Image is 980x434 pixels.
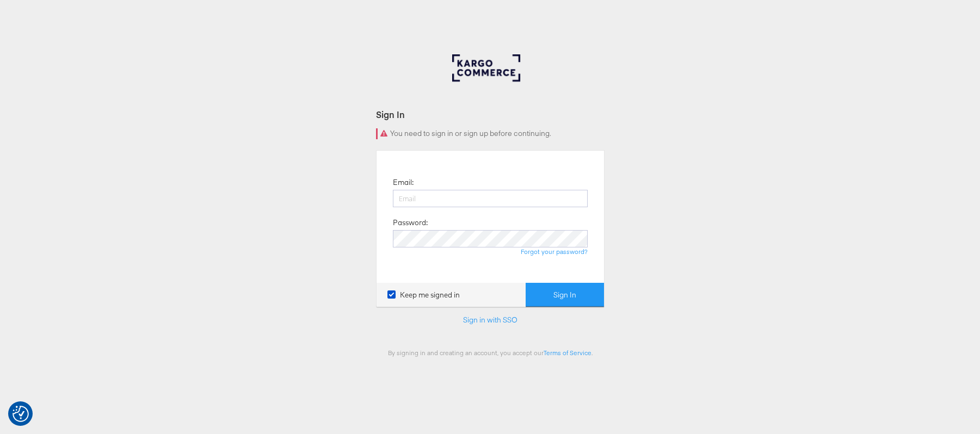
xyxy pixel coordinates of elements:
div: Sign In [376,108,605,121]
label: Email: [393,177,414,188]
div: You need to sign in or sign up before continuing. [376,128,605,139]
a: Terms of Service [544,349,591,357]
div: By signing in and creating an account, you accept our . [376,349,605,357]
a: Sign in with SSO [463,315,517,325]
label: Password: [393,218,428,228]
label: Keep me signed in [387,290,460,300]
button: Sign In [526,283,604,307]
img: Revisit consent button [13,406,29,422]
button: Consent Preferences [13,406,29,422]
input: Email [393,190,588,207]
a: Forgot your password? [521,247,588,256]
